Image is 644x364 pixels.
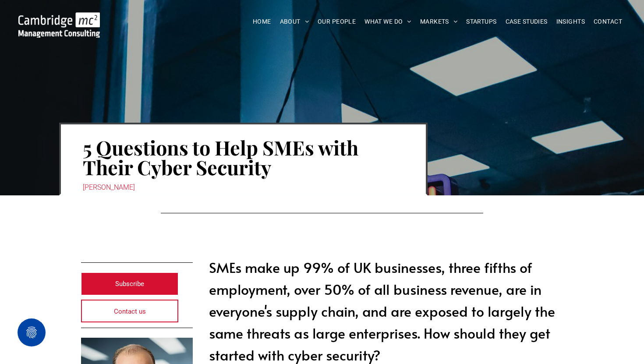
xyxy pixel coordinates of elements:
a: OUR PEOPLE [313,15,360,28]
a: Subscribe [81,272,178,295]
a: WHAT WE DO [360,15,416,28]
span: Subscribe [115,273,144,295]
a: CASE STUDIES [501,15,552,28]
a: ABOUT [276,15,314,28]
h1: 5 Questions to Help SMEs with Their Cyber Security [83,137,404,178]
span: Contact us [114,300,146,322]
div: [PERSON_NAME] [83,181,404,194]
a: STARTUPS [462,15,501,28]
a: INSIGHTS [552,15,589,28]
a: HOME [248,15,276,28]
a: Your Business Transformed | Cambridge Management Consulting [18,14,100,23]
a: Contact us [81,300,178,322]
img: Go to Homepage [18,12,100,38]
a: CONTACT [589,15,626,28]
a: MARKETS [416,15,462,28]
